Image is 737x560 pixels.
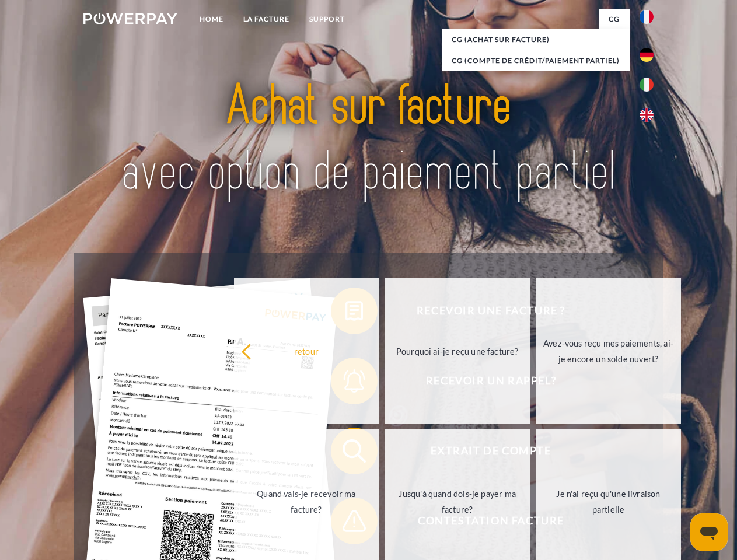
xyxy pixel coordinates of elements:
[299,9,355,30] a: Support
[392,486,523,517] div: Jusqu'à quand dois-je payer ma facture?
[640,10,654,24] img: fr
[442,29,630,50] a: CG (achat sur facture)
[190,9,233,30] a: Home
[543,486,674,517] div: Je n'ai reçu qu'une livraison partielle
[392,343,523,359] div: Pourquoi ai-je reçu une facture?
[640,78,654,92] img: it
[640,48,654,62] img: de
[241,486,372,517] div: Quand vais-je recevoir ma facture?
[241,343,372,359] div: retour
[83,13,177,24] img: logo-powerpay-white.svg
[442,50,630,71] a: CG (Compte de crédit/paiement partiel)
[640,108,654,122] img: en
[543,335,674,367] div: Avez-vous reçu mes paiements, ai-je encore un solde ouvert?
[536,278,681,424] a: Avez-vous reçu mes paiements, ai-je encore un solde ouvert?
[111,56,626,223] img: title-powerpay_fr.svg
[599,9,630,30] a: CG
[233,9,299,30] a: LA FACTURE
[690,513,728,551] iframe: Bouton de lancement de la fenêtre de messagerie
